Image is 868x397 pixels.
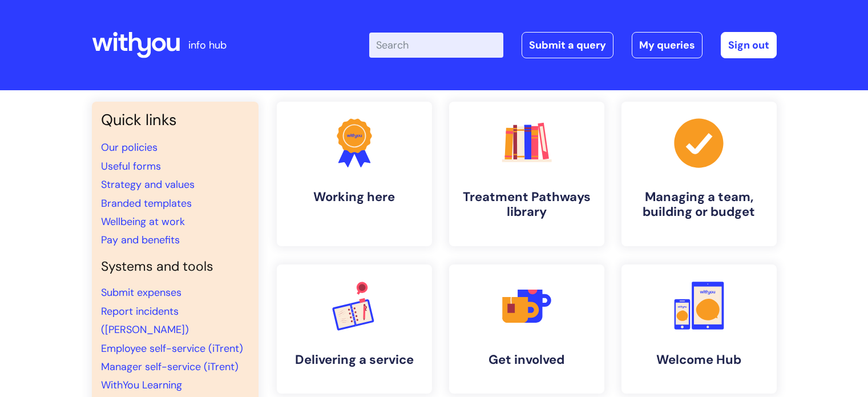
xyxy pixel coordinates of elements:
a: Submit expenses [101,286,181,299]
h4: Get involved [458,352,595,367]
a: WithYou Learning [101,378,182,392]
a: Treatment Pathways library [449,102,604,246]
a: Welcome Hub [621,264,777,394]
a: Useful forms [101,159,161,173]
a: Pay and benefits [101,233,180,247]
a: Our policies [101,141,158,154]
a: Working here [277,102,432,246]
a: My queries [632,32,703,58]
a: Employee self-service (iTrent) [101,342,243,355]
a: Report incidents ([PERSON_NAME]) [101,304,189,336]
h4: Systems and tools [101,259,249,275]
h4: Welcome Hub [631,352,768,367]
a: Branded templates [101,197,192,210]
div: | - [369,32,777,58]
a: Wellbeing at work [101,215,185,228]
a: Managing a team, building or budget [621,102,777,246]
p: info hub [188,36,227,54]
a: Submit a query [522,32,613,58]
h3: Quick links [101,111,249,129]
a: Manager self-service (iTrent) [101,360,239,374]
h4: Working here [286,190,423,204]
a: Get involved [449,264,604,394]
input: Search [369,33,503,58]
a: Sign out [721,32,777,58]
h4: Managing a team, building or budget [631,190,768,220]
a: Strategy and values [101,178,195,191]
a: Delivering a service [277,264,432,394]
h4: Delivering a service [286,352,423,367]
h4: Treatment Pathways library [458,190,595,220]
